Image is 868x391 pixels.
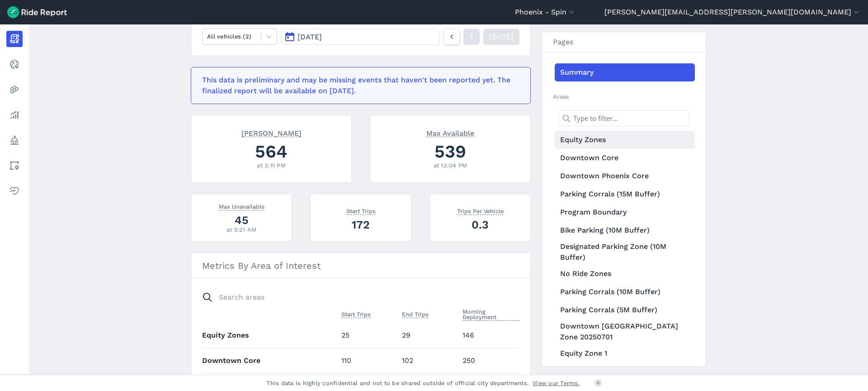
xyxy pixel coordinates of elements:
a: Report [6,31,23,47]
a: Equity Zone 1 [555,344,695,362]
span: End Trips [402,309,429,318]
h2: Areas [553,92,695,101]
a: Equity Zone 10 [555,362,695,381]
div: 564 [202,139,340,164]
a: Bike Parking (10M Buffer) [555,221,695,239]
a: Policy [6,132,23,148]
a: Analyze [6,107,23,123]
span: [DATE] [297,33,322,41]
a: Realtime [6,56,23,72]
a: [DATE] [483,29,519,45]
div: at 12:04 PM [381,161,519,170]
h3: Pages [542,32,706,52]
span: Max Available [426,128,474,137]
td: 25 [338,323,398,348]
a: Downtown Core [555,149,695,167]
span: Morning Deployment [462,306,519,321]
div: 172 [321,217,400,233]
input: Search areas [197,289,514,305]
div: 0.3 [441,217,519,233]
th: Downtown Core [202,348,338,373]
a: Program Boundary [555,203,695,221]
td: 110 [338,348,398,373]
button: [DATE] [281,29,440,45]
span: Max Unavailable [219,201,264,210]
td: 102 [398,348,459,373]
td: 250 [459,348,519,373]
div: 539 [381,139,519,164]
button: Phoenix - Spin [515,7,576,18]
div: 45 [202,212,281,228]
img: Ride Report [7,6,67,18]
div: at 3:11 PM [202,161,340,170]
a: Downtown Phoenix Core [555,167,695,185]
a: View our Terms. [533,379,580,387]
td: 29 [398,323,459,348]
span: Start Trips [341,309,371,318]
a: Summary [555,63,695,81]
span: [PERSON_NAME] [241,128,302,137]
div: This data is preliminary and may be missing events that haven't been reported yet. The finalized ... [202,75,514,96]
a: No Ride Zones [555,265,695,283]
a: Parking Corrals (10M Buffer) [555,283,695,301]
button: Morning Deployment [462,306,519,323]
button: End Trips [402,309,429,320]
div: at 5:21 AM [202,225,281,234]
a: Parking Corrals (5M Buffer) [555,301,695,319]
a: Equity Zones [555,131,695,149]
h3: Metrics By Area of Interest [191,253,530,278]
a: Parking Corrals (15M Buffer) [555,185,695,203]
a: Health [6,183,23,199]
span: Trips Per Vehicle [457,206,504,215]
span: Start Trips [346,206,376,215]
button: Start Trips [341,309,371,320]
a: Areas [6,157,23,174]
button: [PERSON_NAME][EMAIL_ADDRESS][PERSON_NAME][DOMAIN_NAME] [604,7,861,18]
a: Downtown [GEOGRAPHIC_DATA] Zone 20250701 [555,319,695,344]
th: Equity Zones [202,323,338,348]
a: Designated Parking Zone (10M Buffer) [555,239,695,265]
a: Heatmaps [6,81,23,98]
td: 146 [459,323,519,348]
input: Type to filter... [558,110,689,126]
